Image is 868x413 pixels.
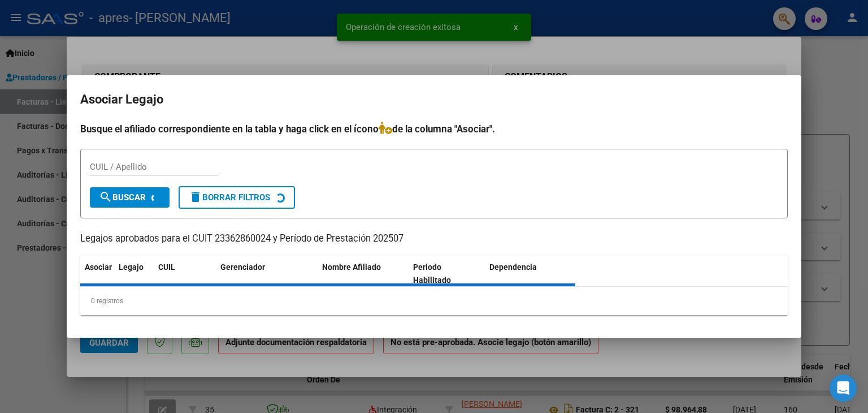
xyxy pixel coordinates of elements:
[489,263,537,272] span: Dependencia
[85,263,112,272] span: Asociar
[158,263,175,272] span: CUIL
[90,187,170,208] button: Buscar
[413,263,451,285] span: Periodo Habilitado
[216,255,318,292] datatable-header-cell: Gerenciador
[189,192,270,203] span: Borrar Filtros
[318,255,409,292] datatable-header-cell: Nombre Afiliado
[80,255,114,292] datatable-header-cell: Asociar
[80,232,788,246] p: Legajos aprobados para el CUIT 23362860024 y Período de Prestación 202507
[189,190,202,204] mat-icon: delete
[114,255,154,292] datatable-header-cell: Legajo
[99,190,112,204] mat-icon: search
[80,89,788,110] h2: Asociar Legajo
[119,263,144,272] span: Legajo
[220,263,265,272] span: Gerenciador
[80,287,788,315] div: 0 registros
[154,255,216,292] datatable-header-cell: CUIL
[179,186,295,209] button: Borrar Filtros
[409,255,485,292] datatable-header-cell: Periodo Habilitado
[322,263,381,272] span: Nombre Afiliado
[80,122,788,136] h4: Busque el afiliado correspondiente en la tabla y haga click en el ícono de la columna "Asociar".
[485,255,576,292] datatable-header-cell: Dependencia
[830,375,857,402] div: Open Intercom Messenger
[99,192,146,203] span: Buscar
